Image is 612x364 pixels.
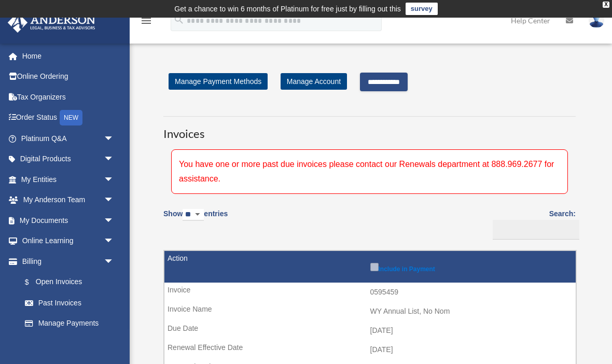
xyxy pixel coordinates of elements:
a: $Open Invoices [15,272,119,293]
a: Online Learningarrow_drop_down [7,231,130,251]
span: arrow_drop_down [104,190,124,211]
a: Past Invoices [15,292,124,313]
a: Online Ordering [7,66,130,87]
a: My Documentsarrow_drop_down [7,210,130,231]
span: arrow_drop_down [104,169,124,190]
td: [DATE] [164,321,576,341]
span: $ [31,276,36,289]
a: Platinum Q&Aarrow_drop_down [7,128,130,149]
label: Search: [489,207,576,240]
img: Anderson Advisors Platinum Portal [5,12,99,33]
div: WY Annual List, No Nom [370,307,571,316]
a: Manage Payments [15,313,124,334]
td: 0595459 [164,283,576,302]
i: search [173,14,185,25]
input: Search: [493,220,579,240]
span: arrow_drop_down [104,128,124,149]
a: survey [406,3,438,15]
a: Manage Account [281,73,347,90]
span: arrow_drop_down [104,251,124,272]
label: Include in Payment [370,261,571,273]
a: Order StatusNEW [7,107,130,129]
div: close [603,2,609,8]
a: Billingarrow_drop_down [7,251,124,272]
a: Tax Organizers [7,87,130,107]
label: Show entries [163,207,228,231]
i: menu [140,15,152,27]
a: My Anderson Teamarrow_drop_down [7,190,130,211]
div: NEW [60,110,82,125]
input: Include in Payment [370,263,379,271]
span: arrow_drop_down [104,210,124,231]
div: You have one or more past due invoices please contact our Renewals department at 888.969.2677 for... [171,149,568,194]
div: Get a chance to win 6 months of Platinum for free just by filling out this [174,3,401,15]
select: Showentries [183,209,204,221]
a: Home [7,46,130,66]
a: My Entitiesarrow_drop_down [7,169,130,190]
span: arrow_drop_down [104,231,124,252]
a: menu [140,18,152,27]
h3: Invoices [163,116,576,142]
td: [DATE] [164,340,576,360]
span: arrow_drop_down [104,149,124,170]
a: Manage Payment Methods [169,73,268,90]
img: User Pic [589,13,604,28]
a: Digital Productsarrow_drop_down [7,149,130,170]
